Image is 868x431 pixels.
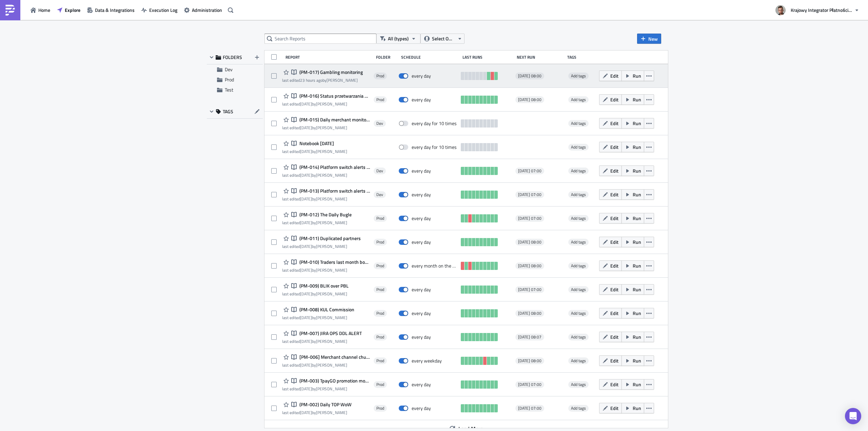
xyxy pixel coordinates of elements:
[282,315,354,320] div: last edited by [PERSON_NAME]
[376,97,384,102] span: Prod
[599,332,622,342] button: Edit
[568,144,589,151] span: Add tags
[412,334,431,340] div: every day
[518,168,541,174] span: [DATE] 07:00
[599,118,622,129] button: Edit
[412,263,457,269] div: every month on the 25th
[599,142,622,152] button: Edit
[610,72,618,79] span: Edit
[518,287,541,292] span: [DATE] 07:00
[376,73,384,79] span: Prod
[376,311,384,316] span: Prod
[633,120,641,127] span: Run
[181,5,225,15] a: Administration
[633,357,641,364] span: Run
[282,149,347,154] div: last edited by [PERSON_NAME]
[568,96,589,103] span: Add tags
[622,189,644,200] button: Run
[298,354,370,360] span: [PM-006] Merchant channel churn
[633,310,641,317] span: Run
[622,332,644,342] button: Run
[599,189,622,200] button: Edit
[300,172,312,178] time: 2025-03-26T13:43:25Z
[282,386,370,391] div: last edited by [PERSON_NAME]
[610,120,618,127] span: Edit
[285,55,373,60] div: Report
[599,284,622,295] button: Edit
[610,405,618,412] span: Edit
[412,168,431,174] div: every day
[376,382,384,387] span: Prod
[282,268,370,273] div: last edited by [PERSON_NAME]
[568,168,589,174] span: Add tags
[95,6,135,14] span: Data & Integrations
[568,215,589,222] span: Add tags
[518,311,541,316] span: [DATE] 08:00
[622,118,644,129] button: Run
[223,109,233,115] span: TAGS
[568,357,589,364] span: Add tags
[54,5,84,15] a: Explore
[412,381,431,388] div: every day
[282,125,370,130] div: last edited by [PERSON_NAME]
[610,333,618,340] span: Edit
[300,101,312,107] time: 2025-06-25T08:56:26Z
[300,219,312,226] time: 2025-02-27T12:00:32Z
[518,382,541,387] span: [DATE] 07:00
[633,286,641,293] span: Run
[84,5,138,15] button: Data & Integrations
[300,267,312,273] time: 2025-02-03T15:54:42Z
[225,66,233,73] span: Dev
[298,283,349,289] span: (PM-009) BLIK over PBL
[567,55,596,60] div: Tags
[300,148,312,155] time: 2025-04-02T08:51:38Z
[282,196,370,201] div: last edited by [PERSON_NAME]
[376,287,384,292] span: Prod
[225,86,233,93] span: Test
[599,308,622,318] button: Edit
[518,358,541,364] span: [DATE] 08:00
[223,54,242,60] span: FOLDERS
[610,167,618,174] span: Edit
[298,212,352,218] span: (PM-012) The Daily Bugle
[5,5,16,16] img: PushMetrics
[571,120,586,126] span: Add tags
[282,410,352,415] div: last edited by [PERSON_NAME]
[432,35,455,42] span: Select Owner
[633,262,641,269] span: Run
[568,381,589,388] span: Add tags
[599,94,622,105] button: Edit
[622,355,644,366] button: Run
[610,96,618,103] span: Edit
[571,144,586,150] span: Add tags
[412,97,431,103] div: every day
[568,191,589,198] span: Add tags
[282,78,363,83] div: last edited by [PERSON_NAME]
[633,96,641,103] span: Run
[610,191,618,198] span: Edit
[571,239,586,245] span: Add tags
[376,334,384,340] span: Prod
[571,286,586,293] span: Add tags
[518,97,541,102] span: [DATE] 08:00
[568,120,589,127] span: Add tags
[571,168,586,174] span: Add tags
[622,403,644,413] button: Run
[610,143,618,151] span: Edit
[518,216,541,221] span: [DATE] 07:00
[571,310,586,316] span: Add tags
[298,93,370,99] span: (PM-016) Status przetwarzania Scheduled Queries
[571,334,586,340] span: Add tags
[610,262,618,269] span: Edit
[282,339,362,344] div: last edited by [PERSON_NAME]
[282,220,352,225] div: last edited by [PERSON_NAME]
[412,215,431,221] div: every day
[192,6,222,14] span: Administration
[298,235,361,241] span: (PM-011) Duplicated partners
[571,215,586,221] span: Add tags
[412,310,431,316] div: every day
[518,192,541,197] span: [DATE] 07:00
[622,260,644,271] button: Run
[376,121,383,126] span: Dev
[300,409,312,416] time: 2024-08-14T13:55:34Z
